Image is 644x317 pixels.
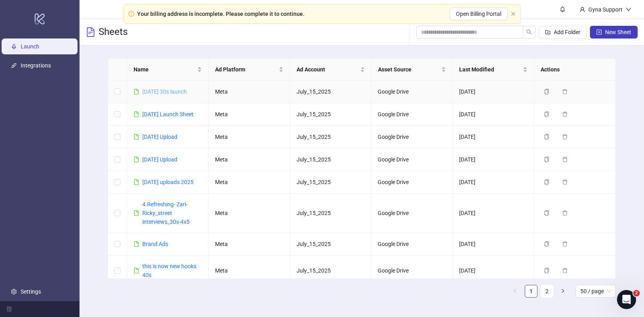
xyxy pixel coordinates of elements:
a: this is now new hooks 40s [142,263,196,278]
span: Name [134,65,196,74]
th: Actions [534,59,616,81]
td: Google Drive [371,103,453,126]
span: delete [562,157,568,162]
span: copy [544,134,549,140]
div: Your billing address is incomplete. Please complete it to continue. [137,10,305,18]
th: Asset Source [372,59,453,81]
a: Integrations [21,62,51,69]
td: Google Drive [371,233,453,256]
a: Brand Ads [142,241,168,247]
span: New Sheet [605,29,631,35]
span: delete [562,268,568,273]
button: right [557,285,569,298]
span: copy [544,268,549,273]
td: Google Drive [371,194,453,233]
td: Meta [209,233,290,256]
a: [DATE] Upload [142,134,177,140]
button: close [511,12,516,17]
span: Ad Platform [215,65,277,74]
span: 2 [633,290,640,296]
a: 2 [541,285,553,297]
td: Meta [209,148,290,171]
span: file [134,241,139,247]
button: Add Folder [539,26,587,38]
span: copy [544,179,549,185]
span: delete [562,179,568,185]
a: 1 [525,285,537,297]
span: exclamation-circle [128,11,134,17]
td: Google Drive [371,148,453,171]
span: file-text [86,27,95,37]
th: Last Modified [453,59,534,81]
span: bell [560,6,565,12]
td: Meta [209,171,290,194]
td: Google Drive [371,126,453,148]
span: file [134,111,139,117]
span: file [134,157,139,162]
td: July_15_2025 [290,103,372,126]
a: 4.Refreshing- Zari-Ricky_street interviews_30s-4x5 [142,201,190,225]
td: [DATE] [453,194,534,233]
a: [DATE] uploads 2025 [142,179,194,185]
span: down [626,7,631,12]
iframe: Intercom live chat [617,290,636,309]
span: file [134,210,139,216]
span: right [561,288,565,293]
a: [DATE] Upload [142,156,177,163]
div: Page Size [576,285,616,298]
td: July_15_2025 [290,233,372,256]
th: Name [127,59,209,81]
span: delete [562,241,568,247]
span: Last Modified [459,65,521,74]
td: July_15_2025 [290,256,372,286]
td: July_15_2025 [290,148,372,171]
td: July_15_2025 [290,171,372,194]
td: Meta [209,126,290,148]
a: Settings [21,288,41,295]
td: [DATE] [453,171,534,194]
td: [DATE] [453,126,534,148]
td: Meta [209,103,290,126]
td: Meta [209,81,290,103]
span: Add Folder [554,29,580,35]
td: Google Drive [371,256,453,286]
a: Launch [21,43,39,50]
span: delete [562,89,568,94]
th: Ad Account [290,59,372,81]
td: [DATE] [453,233,534,256]
a: [DATE] 30s launch [142,88,187,95]
th: Ad Platform [209,59,290,81]
li: Previous Page [509,285,522,298]
td: Meta [209,194,290,233]
td: Google Drive [371,81,453,103]
span: copy [544,89,549,94]
span: folder-add [545,29,551,35]
button: New Sheet [590,26,638,38]
span: copy [544,241,549,247]
button: Open Billing Portal [450,8,508,20]
td: July_15_2025 [290,194,372,233]
span: user [580,7,585,12]
span: file [134,268,139,273]
span: delete [562,111,568,117]
span: delete [562,134,568,140]
td: Google Drive [371,171,453,194]
span: copy [544,157,549,162]
h3: Sheets [99,26,128,38]
span: file [134,134,139,140]
span: search [526,29,532,35]
span: copy [544,111,549,117]
li: 1 [525,285,537,298]
td: [DATE] [453,81,534,103]
span: delete [562,210,568,216]
td: July_15_2025 [290,126,372,148]
td: Meta [209,256,290,286]
a: [DATE] Launch Sheet [142,111,194,117]
span: file [134,179,139,185]
td: [DATE] [453,256,534,286]
div: Gyna Support [585,5,626,14]
td: July_15_2025 [290,81,372,103]
span: Open Billing Portal [456,11,501,17]
td: [DATE] [453,148,534,171]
